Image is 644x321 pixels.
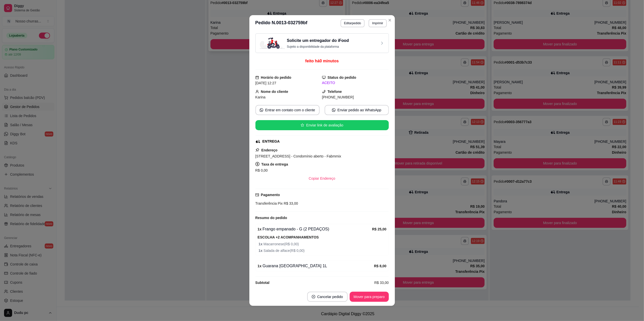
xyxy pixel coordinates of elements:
span: R$ 33,00 [374,285,389,291]
img: delivery-image [260,38,285,49]
h3: Solicite um entregador do iFood [287,38,349,44]
div: ACEITO [322,80,389,86]
strong: ESCOLHA +2 ACOMPANHAMENTOS [258,235,319,239]
span: [STREET_ADDRESS] - Condomínio aberto - Fabmmix [255,154,341,158]
strong: Status do pedido [328,75,356,79]
div: Guarana [GEOGRAPHIC_DATA] 1L [258,263,374,269]
span: R$ 0,00 [255,168,268,172]
strong: 1 x [258,227,262,231]
span: Macarronese ( R$ 0,00 ) [259,241,387,247]
div: ENTREGA [263,139,280,144]
button: close-circleCancelar pedido [307,292,348,302]
span: star [301,123,304,127]
button: Imprimir [369,19,387,27]
span: credit-card [255,193,259,197]
span: [PHONE_NUMBER] [322,95,354,99]
span: Transferência Pix [255,201,283,205]
strong: Nome do cliente [261,90,288,94]
h3: Pedido N. 0013-032759bf [255,19,307,27]
button: Mover para preparo [350,292,389,302]
span: user [255,90,259,93]
button: whats-appEntrar em contato com o cliente [255,105,320,115]
span: calendar [255,76,259,79]
strong: Taxa de entrega [261,162,288,166]
span: whats-app [332,108,336,112]
span: desktop [322,76,326,79]
strong: Horário do pedido [261,75,292,79]
strong: Pagamento [261,193,280,197]
span: Karina [255,95,266,99]
strong: Endereço [261,148,278,152]
strong: 1 x [259,249,264,253]
span: dollar [255,162,259,166]
span: pushpin [255,148,259,152]
button: Close [386,16,394,24]
span: R$ 33,00 [374,280,389,285]
button: starEnviar link de avaliação [255,120,389,130]
button: whats-appEnviar pedido ao WhatsApp [325,105,389,115]
strong: R$ 8,00 [374,264,386,268]
span: Salada de alface ( R$ 0,00 ) [259,248,387,253]
strong: 1 x [258,264,262,268]
span: [DATE] 12:27 [255,81,276,85]
span: whats-app [260,108,263,112]
strong: R$ 25,00 [372,227,387,231]
strong: 1 x [259,242,264,246]
span: phone [322,90,326,93]
div: Frango empanado - G (2 PEDAÇOS) [258,226,372,232]
strong: Resumo do pedido [255,216,287,220]
button: Editarpedido [341,19,365,27]
strong: Telefone [328,90,342,94]
span: R$ 33,00 [283,201,298,205]
button: Copiar Endereço [305,173,339,183]
p: Sujeito a disponibilidade da plataforma [287,45,349,49]
span: feito há 0 minutos [305,59,339,63]
strong: Subtotal [255,281,270,285]
span: close-circle [312,295,315,299]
